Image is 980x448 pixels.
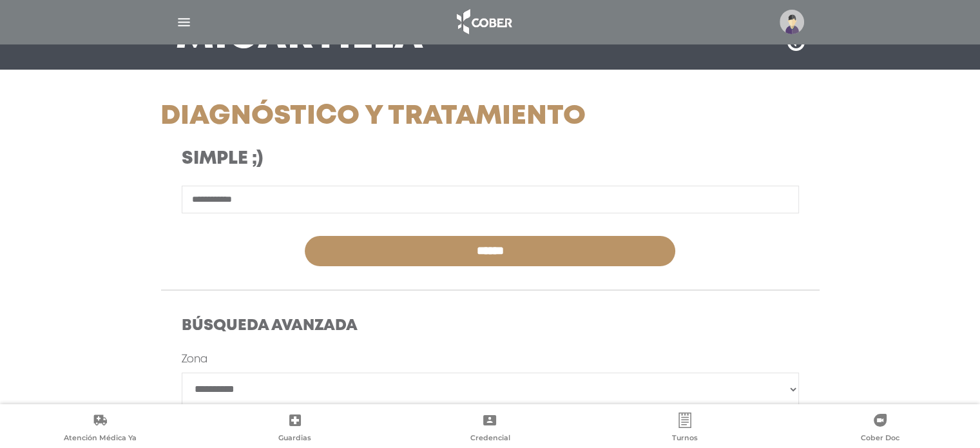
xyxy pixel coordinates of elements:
[278,433,311,445] span: Guardias
[64,433,137,445] span: Atención Médica Ya
[182,352,207,367] label: Zona
[861,433,899,445] span: Cober Doc
[672,433,698,445] span: Turnos
[198,413,393,445] a: Guardias
[782,413,977,445] a: Cober Doc
[176,21,424,54] h3: Mi Cartilla
[3,413,198,445] a: Atención Médica Ya
[160,101,594,133] h1: Diagnóstico y Tratamiento
[470,433,510,445] span: Credencial
[780,10,804,34] img: profile-placeholder.svg
[182,317,799,336] h4: Búsqueda Avanzada
[182,148,573,170] h3: Simple ;)
[176,14,192,30] img: Cober_menu-lines-white.svg
[392,413,588,445] a: Credencial
[450,6,517,37] img: logo_cober_home-white.png
[588,413,783,445] a: Turnos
